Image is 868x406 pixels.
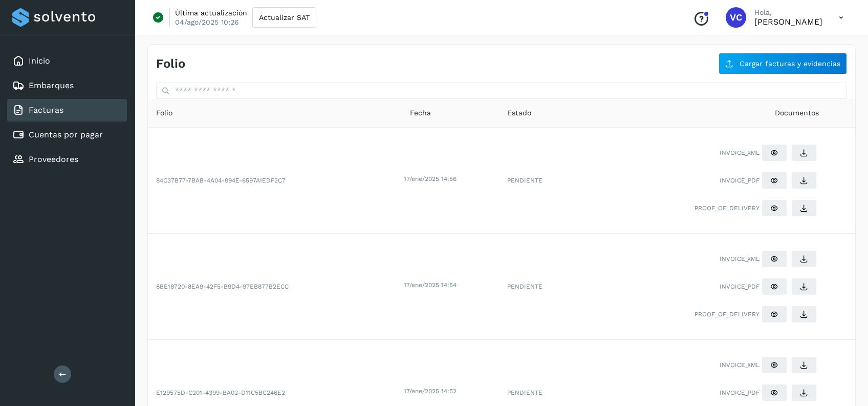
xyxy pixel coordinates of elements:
[29,130,103,139] a: Cuentas por pagar
[499,128,587,234] td: PENDIENTE
[7,74,127,97] div: Embarques
[499,234,587,340] td: PENDIENTE
[259,14,310,21] span: Actualizar SAT
[695,204,759,213] span: PROOF_OF_DELIVERY
[720,282,759,291] span: INVOICE_PDF
[29,154,78,164] a: Proveedores
[507,108,531,118] span: Estado
[7,99,127,121] div: Facturas
[7,124,127,146] div: Cuentas por pagar
[720,388,759,397] span: INVOICE_PDF
[29,80,74,90] a: Embarques
[156,56,185,71] h4: Folio
[404,280,496,290] div: 17/ene/2025 14:54
[740,60,840,67] span: Cargar facturas y evidencias
[404,174,496,184] div: 17/ene/2025 14:56
[695,310,759,319] span: PROOF_OF_DELIVERY
[404,387,496,396] div: 17/ene/2025 14:52
[719,53,847,74] button: Cargar facturas y evidencias
[29,56,50,66] a: Inicio
[29,105,63,115] a: Facturas
[7,148,127,171] div: Proveedores
[410,108,431,118] span: Fecha
[720,148,759,157] span: INVOICE_XML
[156,108,172,118] span: Folio
[148,234,402,340] td: 8BE18720-8EA9-42F5-B9D4-97EB877B2ECC
[7,50,127,72] div: Inicio
[252,7,316,28] button: Actualizar SAT
[148,128,402,234] td: 84C37B77-7BAB-4A04-994E-6597A1EDF2C7
[754,8,822,17] p: Hola,
[175,8,247,17] p: Última actualización
[720,360,759,370] span: INVOICE_XML
[720,254,759,263] span: INVOICE_XML
[720,176,759,185] span: INVOICE_PDF
[754,17,822,27] p: Viridiana Cruz
[175,17,239,27] p: 04/ago/2025 10:26
[775,108,819,118] span: Documentos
